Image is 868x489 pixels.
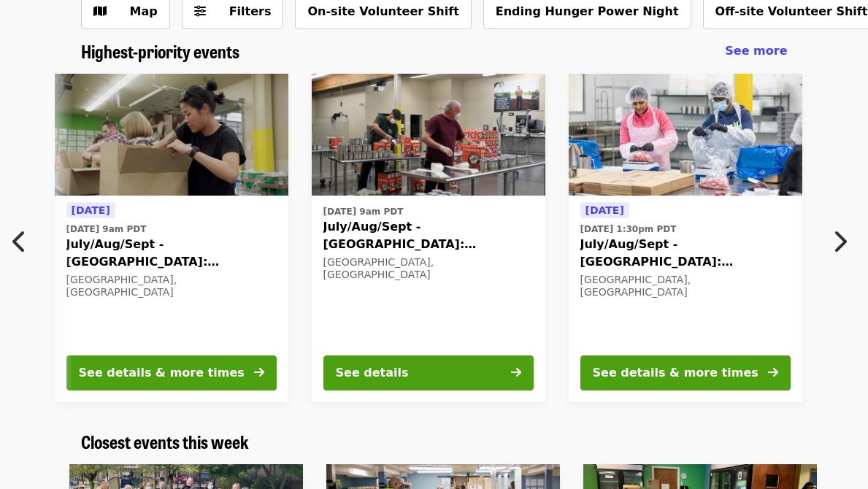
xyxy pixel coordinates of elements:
[593,364,758,382] div: See details & more times
[323,256,534,281] div: [GEOGRAPHIC_DATA], [GEOGRAPHIC_DATA]
[580,274,791,299] div: [GEOGRAPHIC_DATA], [GEOGRAPHIC_DATA]
[130,4,158,18] span: Map
[55,74,288,402] a: See details for "July/Aug/Sept - Portland: Repack/Sort (age 8+)"
[580,236,791,271] span: July/Aug/Sept - [GEOGRAPHIC_DATA]: Repack/Sort (age [DEMOGRAPHIC_DATA]+)
[832,228,847,255] i: chevron-right icon
[569,74,802,402] a: See details for "July/Aug/Sept - Beaverton: Repack/Sort (age 10+)"
[323,205,404,218] time: [DATE] 9am PDT
[93,4,107,18] i: map icon
[72,204,110,216] span: [DATE]
[725,44,787,58] span: See more
[580,223,677,236] time: [DATE] 1:30pm PDT
[66,274,277,299] div: [GEOGRAPHIC_DATA], [GEOGRAPHIC_DATA]
[511,366,521,380] i: arrow-right icon
[229,4,272,18] span: Filters
[323,218,534,253] span: July/Aug/Sept - [GEOGRAPHIC_DATA]: Repack/Sort (age [DEMOGRAPHIC_DATA]+)
[323,355,534,390] button: See details
[254,366,264,380] i: arrow-right icon
[585,204,624,216] span: [DATE]
[66,355,277,390] button: See details & more times
[725,42,787,60] a: See more
[81,428,249,454] span: Closest events this week
[69,431,799,453] div: Closest events this week
[81,38,239,63] span: Highest-priority events
[194,4,206,18] i: sliders-h icon
[820,221,868,262] button: Next item
[312,74,545,196] img: July/Aug/Sept - Portland: Repack/Sort (age 16+) organized by Oregon Food Bank
[79,364,245,382] div: See details & more times
[81,41,239,62] a: Highest-priority events
[580,355,791,390] button: See details & more times
[768,366,778,380] i: arrow-right icon
[81,431,249,453] a: Closest events this week
[69,41,799,62] div: Highest-priority events
[55,74,288,196] img: July/Aug/Sept - Portland: Repack/Sort (age 8+) organized by Oregon Food Bank
[569,74,802,196] img: July/Aug/Sept - Beaverton: Repack/Sort (age 10+) organized by Oregon Food Bank
[336,364,409,382] div: See details
[66,236,277,271] span: July/Aug/Sept - [GEOGRAPHIC_DATA]: Repack/Sort (age [DEMOGRAPHIC_DATA]+)
[312,74,545,402] a: See details for "July/Aug/Sept - Portland: Repack/Sort (age 16+)"
[12,228,27,255] i: chevron-left icon
[66,223,147,236] time: [DATE] 9am PDT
